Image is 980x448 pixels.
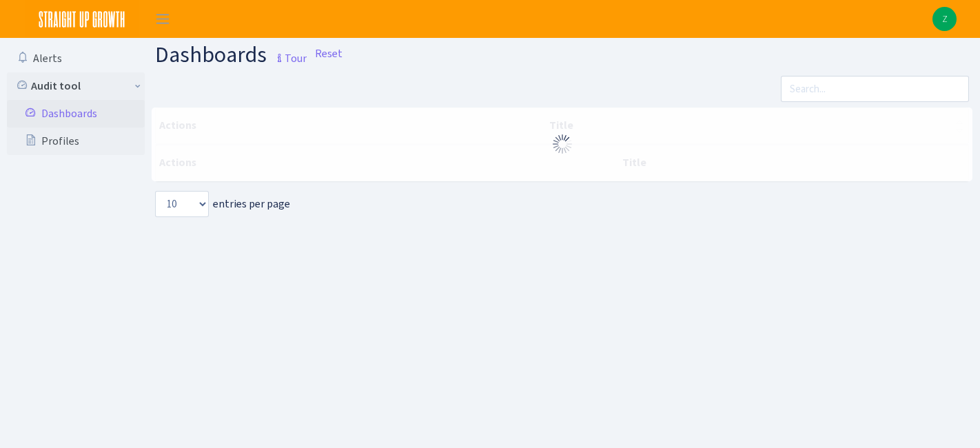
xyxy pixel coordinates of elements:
[271,47,307,70] small: Tour
[7,100,145,128] a: Dashboards
[551,133,573,155] img: Processing...
[145,8,180,30] button: Toggle navigation
[781,76,969,102] input: Search...
[7,128,145,155] a: Profiles
[7,45,145,72] a: Alerts
[7,72,145,100] a: Audit tool
[155,191,209,217] select: entries per page
[155,43,307,70] h1: Dashboards
[267,40,307,69] a: Tour
[315,45,343,62] a: Reset
[155,191,290,217] label: entries per page
[932,7,957,31] img: Zach Belous
[932,7,957,31] a: Z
